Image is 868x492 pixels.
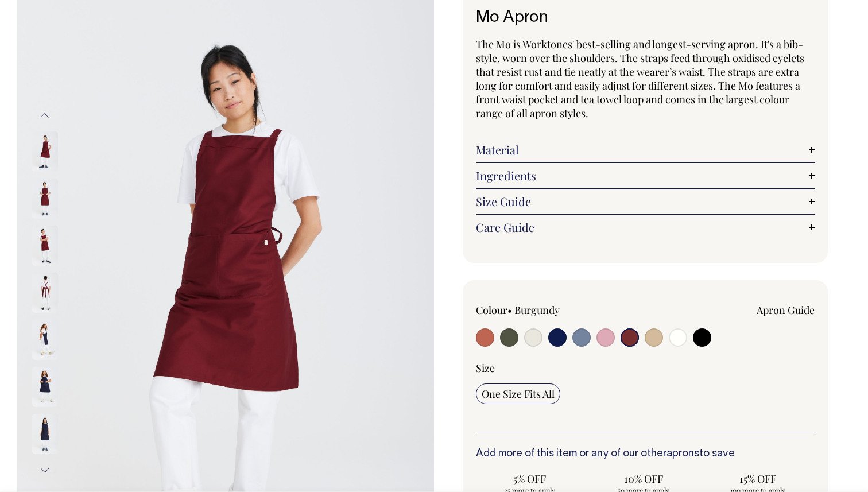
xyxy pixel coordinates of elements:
img: dark-navy [32,414,58,454]
a: aprons [666,449,699,459]
img: burgundy [32,226,58,266]
span: 5% OFF [482,472,578,486]
img: burgundy [32,179,58,219]
span: The Mo is Worktones' best-selling and longest-serving apron. It's a bib-style, worn over the shou... [476,37,804,120]
a: Material [476,143,815,157]
h6: Add more of this item or any of our other to save [476,448,815,460]
button: Next [36,458,53,483]
a: Apron Guide [757,303,815,317]
button: Previous [36,102,53,128]
div: Size [476,361,815,375]
img: burgundy [32,131,58,172]
span: 10% OFF [596,472,692,486]
span: • [507,303,512,317]
input: One Size Fits All [476,383,560,404]
h1: Mo Apron [476,9,815,27]
img: burgundy [32,273,58,313]
img: dark-navy [32,367,58,407]
a: Ingredients [476,169,815,183]
a: Size Guide [476,195,815,208]
img: dark-navy [32,320,58,360]
span: 15% OFF [710,472,805,486]
a: Care Guide [476,220,815,234]
span: One Size Fits All [482,387,555,401]
label: Burgundy [514,303,560,317]
div: Colour [476,303,611,317]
